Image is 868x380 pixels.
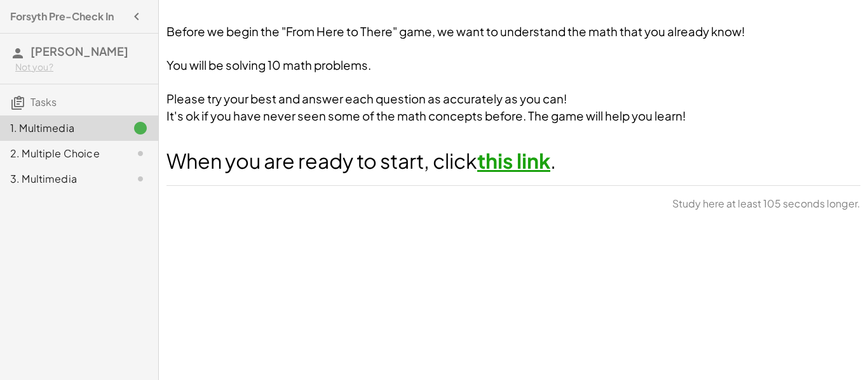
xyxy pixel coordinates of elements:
[10,9,114,24] h4: Forsyth Pre-Check In
[166,148,477,173] span: When you are ready to start, click
[133,171,148,187] i: Task not started.
[166,108,686,123] span: It's ok if you have never seen some of the math concepts before. The game will help you learn!
[166,91,567,106] span: Please try your best and answer each question as accurately as you can!
[133,146,148,161] i: Task not started.
[166,58,371,72] span: You will be solving 10 math problems.
[10,121,112,136] div: 1. Multimedia
[10,171,112,187] div: 3. Multimedia
[15,61,148,74] div: Not you?
[31,44,128,58] span: [PERSON_NAME]
[672,196,860,211] span: Study here at least 105 seconds longer.
[550,148,556,173] span: .
[10,146,112,161] div: 2. Multiple Choice
[477,148,550,173] a: this link
[133,121,148,136] i: Task finished.
[31,95,57,108] span: Tasks
[166,24,745,39] span: Before we begin the "From Here to There" game, we want to understand the math that you already know!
